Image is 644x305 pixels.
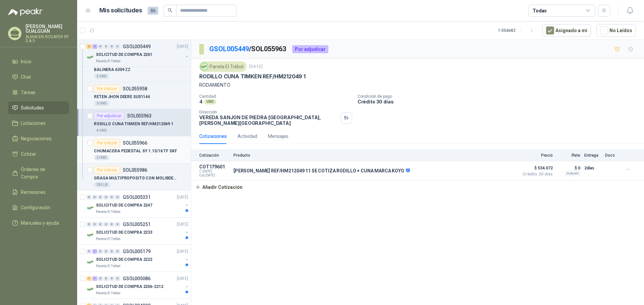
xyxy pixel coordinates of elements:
a: Por cotizarSOL055986GRASA MULTIPROPOSITO CON MOLIBDENO355 LB [77,163,191,190]
p: Condición de pago [358,94,641,99]
p: [PERSON_NAME] GUALGUAN [25,24,69,33]
span: 86 [148,7,158,15]
img: Company Logo [87,231,95,239]
p: SOL055986 [123,168,147,172]
p: COT179601 [199,164,229,169]
p: SOLICITUD DE COMPRA 2222 [96,256,152,263]
div: 0 [87,195,92,200]
p: Cotización [199,153,229,158]
p: GSOL005179 [123,249,151,254]
div: 3 UND [94,101,109,106]
a: Solicitudes [8,101,69,114]
a: GSOL005449 [209,45,249,53]
p: Producto [233,153,515,158]
div: Incluido [565,171,580,176]
p: Panela El Trébol [96,263,120,269]
p: [PERSON_NAME] REF/HM212049 11 SE COTIZA RODILLO + CUNA MARCA KOYO [233,168,410,174]
p: SOLICITUD DE COMPRA 2247 [96,202,152,209]
p: Panela El Trébol [96,59,120,64]
a: Licitaciones [8,117,69,130]
img: Company Logo [87,204,95,212]
div: 0 [104,276,109,281]
p: Panela El Trébol [96,209,120,215]
span: Cotizar [21,150,36,158]
span: Remisiones [21,188,46,196]
p: Panela El Trébol [96,236,120,242]
span: Manuales y ayuda [21,219,59,227]
p: Dirección [199,110,338,115]
div: 0 [87,249,92,254]
p: [DATE] [249,64,263,70]
p: SOLICITUD DE COMPRA 2206-2212 [96,284,163,290]
div: Por adjudicar [94,112,124,120]
div: Mensajes [268,133,288,140]
div: 1 [87,276,92,281]
a: 1 1 0 0 0 0 GSOL005086[DATE] Company LogoSOLICITUD DE COMPRA 2206-2212Panela El Trébol [87,275,190,296]
p: GSOL005251 [123,222,151,227]
a: Tareas [8,86,69,99]
img: Logo peakr [8,8,42,16]
a: Configuración [8,201,69,214]
p: $ 0 [557,164,580,172]
div: 0 [104,222,109,227]
a: 0 0 0 0 0 0 GSOL005251[DATE] Company LogoSOLICITUD DE COMPRA 2233Panela El Trébol [87,220,190,242]
p: 2 días [584,164,601,172]
div: Actividad [237,133,257,140]
p: RETEN JHON DEERE SU51144 [94,94,150,100]
div: 3 [87,44,92,49]
p: [DATE] [177,221,188,228]
p: SOL055963 [127,113,152,118]
div: 0 [115,195,120,200]
div: 0 [115,249,120,254]
span: Chat [21,73,31,81]
h1: Mis solicitudes [99,6,142,15]
a: Remisiones [8,186,69,199]
div: 0 [115,44,120,49]
a: Cotizar [8,148,69,160]
div: 0 [98,249,103,254]
div: 2 UND [94,155,109,160]
p: RODAMIENTO [199,81,636,89]
a: Negociaciones [8,132,69,145]
p: GSOL005331 [123,195,151,200]
div: Por cotizar [94,139,120,147]
span: Crédito 30 días [519,172,553,176]
p: VEREDA SANJON DE PIEDRA [GEOGRAPHIC_DATA] , [PERSON_NAME][GEOGRAPHIC_DATA] [199,115,338,126]
img: Company Logo [87,258,95,266]
div: 0 [98,276,103,281]
span: Inicio [21,58,32,65]
p: CHUMACERA PEDESTAL SY 1.15/16 TF SKF [94,148,177,154]
p: Entrega [584,153,601,158]
a: Chat [8,71,69,83]
div: 0 [104,44,109,49]
div: 1 - 50 de 82 [498,25,537,36]
a: 0 1 0 0 0 0 GSOL005179[DATE] Company LogoSOLICITUD DE COMPRA 2222Panela El Trébol [87,247,190,269]
p: SOL055966 [123,141,147,145]
p: / SOL055963 [209,44,287,54]
div: Todas [533,7,547,14]
span: Solicitudes [21,104,44,111]
div: 0 [109,249,114,254]
img: Company Logo [87,53,95,61]
div: 0 [104,195,109,200]
a: Manuales y ayuda [8,217,69,229]
p: Flete [557,153,580,158]
img: Company Logo [201,63,208,70]
span: Negociaciones [21,135,52,142]
div: 355 LB [94,182,110,187]
p: GSOL005086 [123,276,151,281]
div: 5 UND [94,74,109,79]
p: Panela El Trébol [96,291,120,296]
div: 0 [109,276,114,281]
p: ALMACEN RODAFER RF S.A.S [25,35,69,43]
div: 0 [92,222,97,227]
p: [DATE] [177,248,188,255]
div: Por cotizar [94,166,120,174]
p: Precio [519,153,553,158]
p: SOLICITUD DE COMPRA 2261 [96,52,152,58]
button: No Leídos [596,24,636,37]
div: 1 [92,276,97,281]
button: Añadir Cotización [191,180,246,194]
span: Licitaciones [21,120,46,127]
div: 0 [92,195,97,200]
